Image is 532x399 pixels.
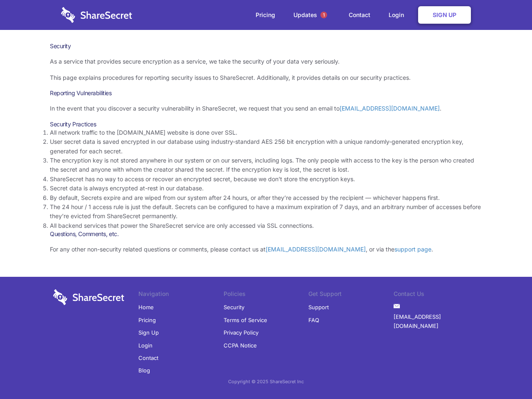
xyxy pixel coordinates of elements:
[50,57,482,66] p: As a service that provides secure encryption as a service, we take the security of your data very...
[394,310,479,332] a: [EMAIL_ADDRESS][DOMAIN_NAME]
[53,289,124,305] img: logo-wordmark-white-trans-d4663122ce5f474addd5e946df7df03e33cb6a1c49d2221995e7729f52c070b2.svg
[50,104,482,113] p: In the event that you discover a security vulnerability in ShareSecret, we request that you send ...
[138,289,224,301] li: Navigation
[138,339,153,352] a: Login
[138,364,150,377] a: Blog
[224,314,267,326] a: Terms of Service
[50,193,482,202] li: By default, Secrets expire and are wiped from our system after 24 hours, or after they’re accesse...
[50,221,482,230] li: All backend services that power the ShareSecret service are only accessed via SSL connections.
[50,202,482,221] li: The 24 hour / 1 access rule is just the default. Secrets can be configured to have a maximum expi...
[50,121,482,128] h3: Security Practices
[224,301,244,313] a: Security
[138,301,154,313] a: Home
[394,246,431,253] a: support page
[224,339,257,352] a: CCPA Notice
[320,12,327,18] span: 1
[50,245,482,254] p: For any other non-security related questions or comments, please contact us at , or via the .
[138,352,158,364] a: Contact
[224,326,259,339] a: Privacy Policy
[138,326,159,339] a: Sign Up
[418,6,471,24] a: Sign Up
[50,156,482,175] li: The encryption key is not stored anywhere in our system or on our servers, including logs. The on...
[50,128,482,137] li: All network traffic to the [DOMAIN_NAME] website is done over SSL.
[394,289,479,301] li: Contact Us
[61,7,132,23] img: logo-wordmark-white-trans-d4663122ce5f474addd5e946df7df03e33cb6a1c49d2221995e7729f52c070b2.svg
[340,2,379,28] a: Contact
[50,137,482,156] li: User secret data is saved encrypted in our database using industry-standard AES 256 bit encryptio...
[380,2,416,28] a: Login
[50,42,482,50] h1: Security
[138,314,156,326] a: Pricing
[247,2,283,28] a: Pricing
[50,175,482,184] li: ShareSecret has no way to access or recover an encrypted secret, because we don’t store the encry...
[266,246,366,253] a: [EMAIL_ADDRESS][DOMAIN_NAME]
[308,314,319,326] a: FAQ
[340,105,440,112] a: [EMAIL_ADDRESS][DOMAIN_NAME]
[224,289,309,301] li: Policies
[308,301,329,313] a: Support
[50,73,482,82] p: This page explains procedures for reporting security issues to ShareSecret. Additionally, it prov...
[50,89,482,97] h3: Reporting Vulnerabilities
[50,230,482,238] h3: Questions, Comments, etc.
[308,289,394,301] li: Get Support
[50,184,482,193] li: Secret data is always encrypted at-rest in our database.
